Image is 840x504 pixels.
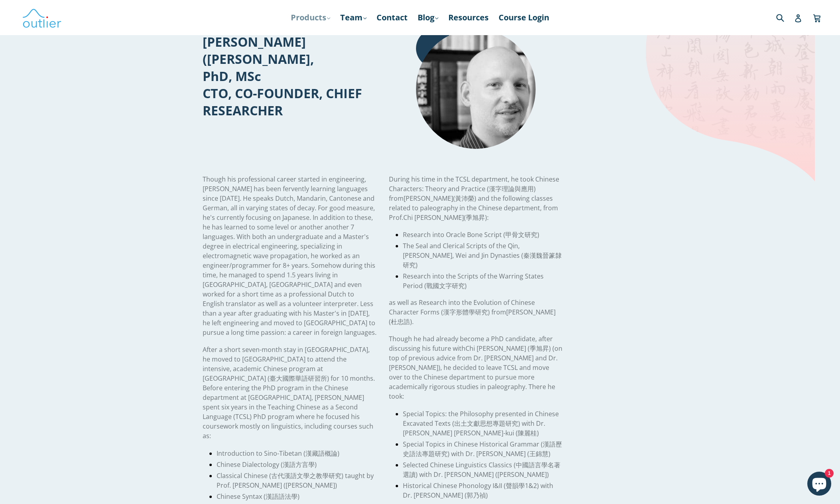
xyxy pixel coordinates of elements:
a: Products [287,10,334,25]
span: ) (on top of previous advice from Dr. [PERSON_NAME] and Dr. [PERSON_NAME]), he decided to leave T... [389,344,562,401]
span: [PERSON_NAME] [404,194,453,203]
span: 漢字理論與應用 [489,184,534,193]
span: 王錦慧 [529,449,548,458]
span: Chinese Syntax ( ) [217,492,300,501]
span: After a short seven-month stay in [GEOGRAPHIC_DATA], he moved to [GEOGRAPHIC_DATA] to attend the ... [203,345,375,440]
span: Research into Oracle Bone Script ( ) [403,230,539,239]
span: 漢語語法學 [266,492,298,501]
inbox-online-store-chat: Shopify online store chat [805,472,834,498]
span: 中國語言學名著選讀 [403,461,560,479]
span: C [403,213,407,222]
span: Special Topics in Chinese Historical Grammar ( ) with Dr. [PERSON_NAME] ( ) [403,440,562,458]
span: 戰國文字研究 [426,281,465,290]
span: Selected Chinese Linguistics Classics ( ) with Dr. [PERSON_NAME] ( ) [403,461,560,479]
span: hi [PERSON_NAME] ( [469,344,530,353]
span: Special Topics: the Philosophy presented in Chinese Excavated Texts ( ) with Dr. [PERSON_NAME] [P... [403,409,559,437]
span: 陳麗桂 [518,429,537,437]
span: 漢語方言學 [283,460,315,469]
span: 漢語歷史語法專題研究 [403,440,562,458]
input: Search [774,9,796,26]
span: Research into the Scripts of the Warring States Period ( ) [403,272,544,290]
span: 杜忠誥 [391,317,410,326]
span: 出土文獻思想專題研究 [454,419,518,428]
a: Course Login [495,10,553,25]
span: 季旭昇 [530,344,549,353]
span: 郭乃禎 [467,491,486,500]
span: Though his professional career started in engineering, [PERSON_NAME] has been fervently learning ... [203,175,377,337]
span: Classical Chinese ( ) taught by Prof. [PERSON_NAME] ( ) [217,471,374,490]
span: The Seal and Clerical Scripts of the Qin, [PERSON_NAME], Wei and Jin Dynasties ( ) [403,241,562,269]
a: Contact [373,10,412,25]
span: 漢藏語概論 [306,449,337,458]
span: 漢字形體學研究 [443,308,488,316]
span: Chinese Dialectology ( ) [217,460,317,469]
span: 聲韻學 [506,481,525,490]
a: Team [336,10,371,25]
img: Outlier Linguistics [22,6,62,29]
h1: [PERSON_NAME] ([PERSON_NAME], PhD, MSc CTO, CO-FOUNDER, CHIEF RESEARCHER [203,33,377,119]
span: [PERSON_NAME] [497,470,547,479]
span: During his time in the TCSL department, he took Chinese Characters: Theory and Practice ( ) from ... [389,175,559,222]
span: 黃沛榮 [455,194,474,203]
span: [PERSON_NAME] ( [389,308,556,326]
span: Historical Chinese Phonology I&II ( 1&2) with Dr. [PERSON_NAME] ( ) [403,481,553,500]
span: 甲骨文研究 [505,230,537,239]
span: ). [410,317,414,326]
a: Resources [444,10,493,25]
span: 季旭昇 [466,213,485,222]
span: 古代漢語文學之教學研究 [271,471,341,480]
span: 秦漢魏晉篆隸研究 [403,251,562,269]
span: [PERSON_NAME] [286,481,335,490]
span: as well as Research into the Evolution of Chinese Character Forms ( ) from [389,298,556,326]
span: 臺大國際華語研習所 [270,374,327,383]
span: Introduction to Sino-Tibetan ( ) [217,449,339,458]
span: Though he had already become a PhD candidate, after discussing his future with [389,334,553,353]
span: C [465,344,469,353]
a: Blog [414,10,442,25]
span: hi [PERSON_NAME] [407,213,464,222]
